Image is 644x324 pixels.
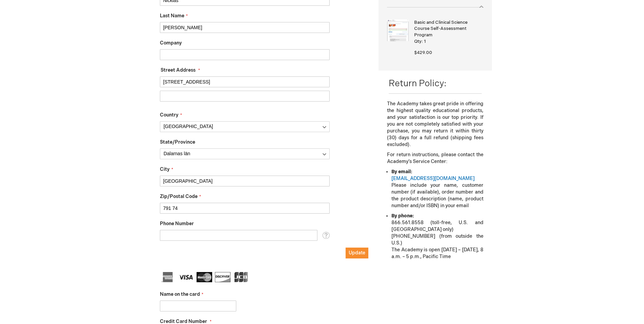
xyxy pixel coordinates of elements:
img: Visa [178,272,194,282]
strong: By phone: [391,213,414,219]
span: 1 [424,39,426,44]
span: Last Name [160,13,184,19]
span: State/Province [160,139,195,145]
p: For return instructions, please contact the Academy’s Service Center: [387,151,483,165]
span: Zip/Postal Code [160,194,198,199]
span: $429.00 [414,50,432,55]
img: JCB [233,272,249,282]
span: Street Address [161,67,196,73]
strong: By email: [391,169,412,175]
li: 866.561.8558 (toll-free, U.S. and [GEOGRAPHIC_DATA] only) [PHONE_NUMBER] (from outside the U.S.) ... [391,213,483,260]
p: The Academy takes great pride in offering the highest quality educational products, and your sati... [387,101,483,148]
img: American Express [160,272,176,282]
span: Update [349,250,365,256]
span: Name on the card [160,291,200,297]
strong: Basic and Clinical Science Course Self-Assessment Program [414,19,481,38]
a: [EMAIL_ADDRESS][DOMAIN_NAME] [391,176,475,181]
span: Qty [414,39,422,44]
span: Phone Number [160,221,194,227]
span: City [160,166,170,172]
img: MasterCard [197,272,212,282]
button: Update [346,248,368,258]
li: Please include your name, customer number (if available), order number and the product descriptio... [391,168,483,209]
span: Return Policy: [389,78,446,89]
span: Company [160,40,182,46]
img: Discover [215,272,231,282]
span: Country [160,112,179,118]
img: Basic and Clinical Science Course Self-Assessment Program [387,19,409,41]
